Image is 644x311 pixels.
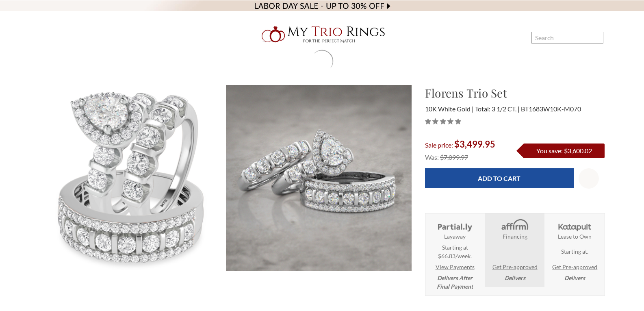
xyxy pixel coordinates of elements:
img: Katapult [556,218,594,232]
span: Was: [425,153,439,161]
em: Delivers [564,274,585,282]
a: Wish Lists [579,168,599,189]
h1: Florens Trio Set [425,85,605,102]
img: Layaway [436,218,474,232]
strong: Layaway [444,232,466,241]
span: Total: 3 1/2 CT. [475,105,520,113]
span: Starting at $66.83/week. [438,243,472,260]
span: $3,499.95 [454,139,495,150]
span: Starting at . [561,247,588,256]
span: Sale price: [425,141,453,149]
span: $7,099.97 [440,153,468,161]
span: 10K White Gold [425,105,474,113]
li: Layaway [425,213,484,296]
a: View Payments [436,263,475,271]
li: Katapult [545,213,604,287]
li: Affirm [485,213,544,287]
em: Delivers [505,274,525,282]
a: Get Pre-approved [552,263,597,271]
input: Search [531,32,603,43]
a: Cart with 0 items [621,33,634,42]
img: Affirm [496,218,533,232]
a: My Trio Rings [187,22,458,48]
em: Delivers After Final Payment [437,274,473,291]
strong: Financing [503,232,527,241]
span: You save: $3,600.02 [536,147,592,154]
svg: cart.cart_preview [621,34,629,42]
svg: Account [608,34,616,42]
svg: Wish Lists [583,148,594,209]
img: Photo of Florens 3 1/2 ct tw. Lab Grown Pear Solitaire Trio Set 10K White Gold [BT1683W-M070] [226,85,412,271]
strong: Lease to Own [558,232,592,241]
img: Photo of Florens 3 1/2 ct tw. Lab Grown Pear Solitaire Trio Set 10K White Gold [BT1683W-M070] [40,85,226,271]
a: Get Pre-approved [492,263,538,271]
span: BT1683W10K-M070 [521,105,581,113]
a: Account [608,33,616,42]
input: Add to Cart [425,168,574,188]
img: My Trio Rings [257,22,387,48]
